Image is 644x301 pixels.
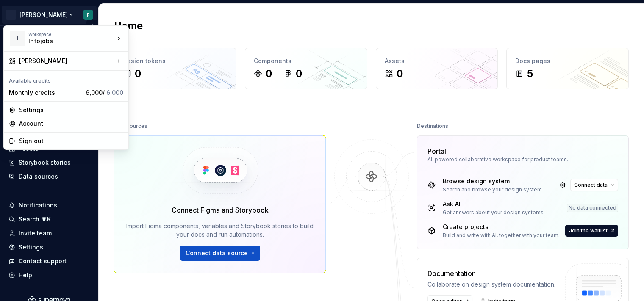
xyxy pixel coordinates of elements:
span: 6,000 / [86,89,123,96]
div: Workspace [28,32,115,37]
div: Sign out [19,137,123,145]
span: 6,000 [106,89,123,96]
div: Monthly credits [9,88,82,97]
div: I [10,31,25,46]
div: Settings [19,106,123,114]
div: Available credits [6,72,127,86]
div: [PERSON_NAME] [19,57,115,65]
div: Infojobs [28,37,100,45]
div: Account [19,119,123,128]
